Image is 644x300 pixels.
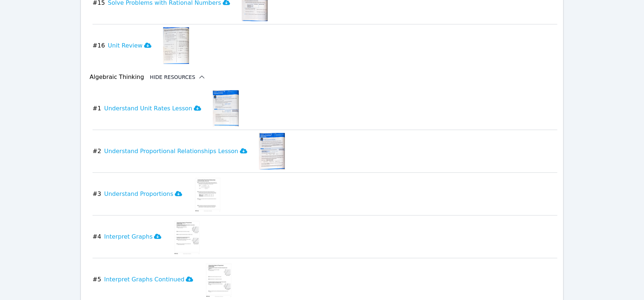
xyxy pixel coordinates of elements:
img: Unit Review [163,27,189,64]
h3: Understand Proportional Relationships Lesson [104,147,247,156]
span: # 1 [93,104,101,113]
img: Understand Proportional Relationships Lesson [259,133,285,170]
span: # 3 [93,190,101,198]
h3: Understand Proportions [104,190,182,198]
button: #5Interpret Graphs Continued [93,261,199,298]
img: Interpret Graphs Continued [205,261,233,298]
h3: Algebraic Thinking [90,73,144,81]
button: #3Understand Proportions [93,176,188,212]
span: # 16 [93,41,105,50]
h3: Understand Unit Rates Lesson [104,104,201,113]
span: # 5 [93,275,101,284]
img: Interpret Graphs [173,219,201,255]
button: #2Understand Proportional Relationships Lesson [93,133,253,170]
span: # 4 [93,232,101,241]
h3: Unit Review [108,41,151,50]
img: Understand Proportions [194,176,222,212]
button: #16Unit Review [93,27,157,64]
span: # 2 [93,147,101,156]
button: Hide Resources [150,73,206,81]
button: #4Interpret Graphs [93,219,167,255]
img: Understand Unit Rates Lesson [213,90,239,127]
h3: Interpret Graphs Continued [104,275,193,284]
h3: Interpret Graphs [104,232,162,241]
button: #1Understand Unit Rates Lesson [93,90,207,127]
